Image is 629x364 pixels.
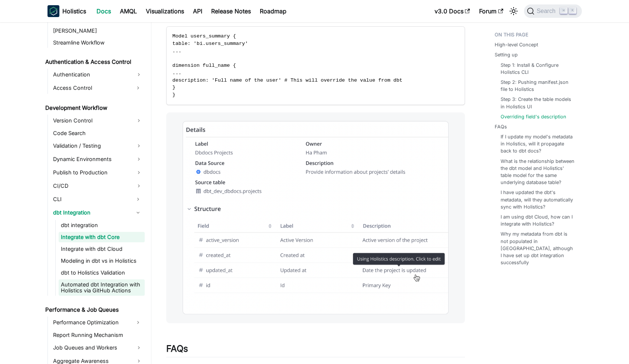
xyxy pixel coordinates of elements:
[501,133,574,155] a: If I update my model's metadata in Holistics, will it propagate back to dbt docs?
[40,22,151,364] nav: Docs sidebar
[51,128,145,138] a: Code Search
[51,180,145,192] a: CI/CD
[51,330,145,340] a: Report Running Mechanism
[131,82,145,94] button: Expand sidebar category 'Access Control'
[501,113,566,120] a: Overriding field's description
[501,62,574,76] a: Step 1: Install & Configure Holistics CLI
[173,70,181,76] span: ...
[43,103,145,113] a: Development Workflow
[501,79,574,93] a: Step 2: Pushing manifest.json file to Holistics
[59,232,145,242] a: Integrate with dbt Core
[430,5,475,17] a: v3.0 Docs
[59,268,145,278] a: dbt to Holistics Validation
[207,5,255,17] a: Release Notes
[501,213,574,227] a: I am using dbt Cloud, how can I integrate with Holistics?
[59,279,145,296] a: Automated dbt Integration with Holistics via GitHub Actions
[166,343,465,357] h2: FAQs
[569,7,576,14] kbd: K
[62,7,86,16] b: Holistics
[166,112,465,323] img: dbt-meta-overridden
[51,82,131,94] a: Access Control
[51,207,131,219] a: dbt Integration
[501,158,574,186] a: What is the relationship between the dbt model and Holistics' table model for the same underlying...
[51,115,145,127] a: Version Control
[51,140,145,152] a: Validation / Testing
[47,5,86,17] a: HolisticsHolistics
[51,26,145,36] a: [PERSON_NAME]
[59,244,145,254] a: Integrate with dbt Cloud
[141,5,189,17] a: Visualizations
[43,305,145,315] a: Performance & Job Queues
[560,7,567,14] kbd: ⌘
[51,153,145,165] a: Dynamic Environments
[131,193,145,205] button: Expand sidebar category 'CLI'
[255,5,291,17] a: Roadmap
[92,5,115,17] a: Docs
[47,5,59,17] img: Holistics
[173,85,176,90] span: }
[189,5,207,17] a: API
[51,69,145,81] a: Authentication
[495,51,518,58] a: Setting up
[495,41,538,48] a: High-level Concept
[501,189,574,210] a: I have updated the dbt's metadata, will they automatically sync with Holistics?
[173,48,181,54] span: ...
[173,33,236,39] span: Model users_summary {
[59,220,145,230] a: dbt integration
[51,167,145,178] a: Publish to Production
[131,207,145,219] button: Collapse sidebar category 'dbt Integration'
[43,57,145,67] a: Authentication & Access Control
[495,123,507,130] a: FAQs
[173,92,176,98] span: }
[51,342,145,354] a: Job Queues and Workers
[51,193,131,205] a: CLI
[173,63,236,68] span: dimension full_name {
[524,4,582,18] button: Search (Command+K)
[173,78,403,83] span: description: 'Full name of the user' # This will override the value from dbt
[501,230,574,266] a: Why my metadata from dbt is not populated in [GEOGRAPHIC_DATA], although I have set up dbt integr...
[508,5,520,17] button: Switch between dark and light mode (currently light mode)
[115,5,141,17] a: AMQL
[131,317,145,328] button: Expand sidebar category 'Performance Optimization'
[173,41,248,46] span: table: 'bi.users_summary'
[501,96,574,110] a: Step 3: Create the table models in Holistics UI
[51,37,145,48] a: Streamline Workflow
[475,5,508,17] a: Forum
[51,317,131,328] a: Performance Optimization
[534,8,560,14] span: Search
[59,256,145,266] a: Modeling in dbt vs in Holistics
